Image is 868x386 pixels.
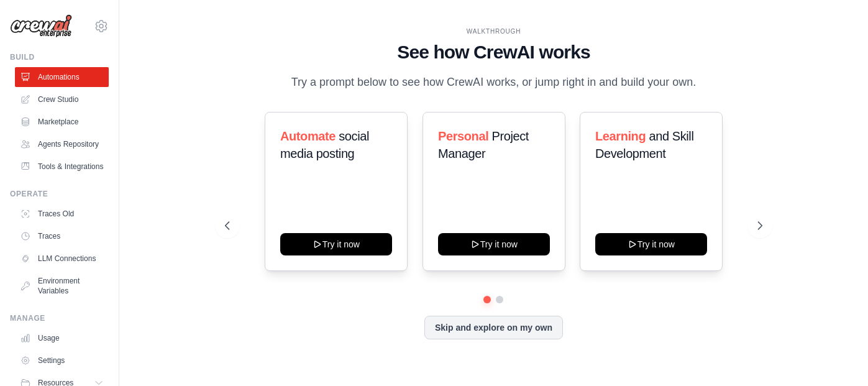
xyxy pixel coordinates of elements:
a: Settings [15,351,109,370]
button: Try it now [595,233,707,255]
a: Usage [15,328,109,348]
button: Try it now [438,233,550,255]
span: and Skill Development [595,129,693,160]
a: Crew Studio [15,90,109,109]
span: Personal [438,129,488,143]
a: Marketplace [15,112,109,132]
span: social media posting [280,129,369,160]
button: Try it now [280,233,392,255]
a: Automations [15,67,109,87]
div: WALKTHROUGH [225,27,762,36]
span: Learning [595,129,646,143]
div: Build [10,52,109,62]
button: Skip and explore on my own [424,316,563,339]
a: Traces Old [15,204,109,224]
h1: See how CrewAI works [225,41,762,63]
img: Logo [10,14,72,38]
a: Tools & Integrations [15,157,109,177]
span: Project Manager [438,129,529,160]
a: Agents Repository [15,134,109,154]
a: Traces [15,226,109,246]
a: Environment Variables [15,271,109,301]
p: Try a prompt below to see how CrewAI works, or jump right in and build your own. [285,73,702,91]
span: Automate [280,129,336,143]
a: LLM Connections [15,249,109,269]
div: Manage [10,313,109,323]
div: Operate [10,189,109,199]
